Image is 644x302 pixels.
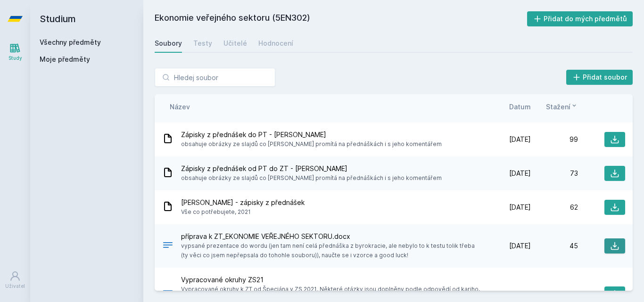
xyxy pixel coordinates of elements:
[181,130,442,139] span: Zápisky z přednášek do PT - [PERSON_NAME]
[509,169,531,178] span: [DATE]
[546,102,578,112] button: Stažení
[162,239,173,253] div: DOCX
[181,241,480,260] span: vypsané prezentace do wordu (jen tam není celá přednáška z byrokracie, ale nebylo to k testu toli...
[162,287,173,301] div: .PDF
[155,11,527,26] h2: Ekonomie veřejného sektoru (5EN302)
[509,135,531,144] span: [DATE]
[155,68,275,87] input: Hledej soubor
[509,203,531,212] span: [DATE]
[531,241,578,251] div: 45
[193,34,212,53] a: Testy
[170,102,190,112] button: Název
[40,55,90,64] span: Moje předměty
[531,203,578,212] div: 62
[5,283,25,290] div: Uživatel
[181,139,442,149] span: obsahuje obrázky ze slajdů co [PERSON_NAME] promítá na přednáškách i s jeho komentářem
[181,232,480,241] span: příprava k ZT_EKONOMIE VEŘEJNÉHO SEKTORU.docx
[527,11,633,26] button: Přidat do mých předmětů
[531,169,578,178] div: 73
[531,289,578,299] div: 31
[223,34,247,53] a: Učitelé
[193,39,212,48] div: Testy
[2,266,28,294] a: Uživatel
[181,275,480,285] span: Vypracované okruhy ZS21
[181,164,442,173] span: Zápisky z přednášek od PT do ZT - [PERSON_NAME]
[40,38,101,46] a: Všechny předměty
[223,39,247,48] div: Učitelé
[509,289,531,299] span: [DATE]
[546,102,570,112] span: Stažení
[181,207,305,217] span: Vše co potřebujete, 2021
[8,55,22,62] div: Study
[258,34,293,53] a: Hodnocení
[181,198,305,207] span: [PERSON_NAME] - zápisky z přednášek
[155,34,182,53] a: Soubory
[181,173,442,183] span: obsahuje obrázky ze slajdů co [PERSON_NAME] promítá na přednáškách i s jeho komentářem
[509,102,531,112] button: Datum
[2,38,28,66] a: Study
[509,241,531,251] span: [DATE]
[155,39,182,48] div: Soubory
[258,39,293,48] div: Hodnocení
[566,70,633,85] button: Přidat soubor
[531,135,578,144] div: 99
